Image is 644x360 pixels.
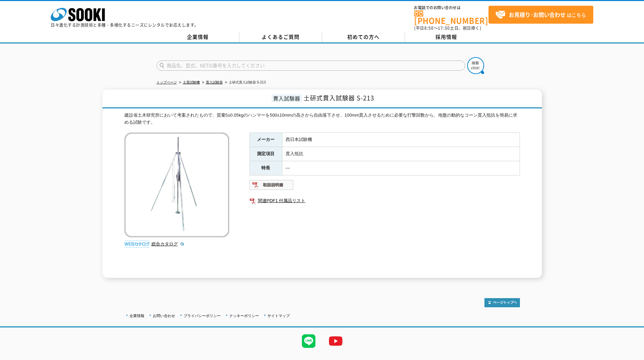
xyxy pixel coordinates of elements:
img: トップページへ [484,298,520,307]
img: webカタログ [124,241,150,247]
span: 17:30 [438,25,450,31]
span: 貫入試験器 [271,94,302,102]
th: メーカー [249,133,282,147]
th: 測定項目 [249,147,282,161]
td: ― [282,161,520,175]
img: LINE [295,328,322,355]
a: 企業情報 [157,32,239,42]
a: よくあるご質問 [239,32,322,42]
img: 土研式貫入試験器 S-213 [124,133,229,237]
span: 初めての方へ [347,33,380,41]
th: 特長 [249,161,282,175]
img: btn_search.png [467,57,484,74]
a: 総合カタログ [151,241,185,246]
img: YouTube [322,328,349,355]
a: 取扱説明書 [249,184,294,189]
strong: お見積り･お問い合わせ [509,10,566,19]
td: 貫入抵抗 [282,147,520,161]
p: 日々進化する計測技術と多種・多様化するニーズにレンタルでお応えします。 [51,23,199,27]
a: クッキーポリシー [229,314,259,318]
a: プライバシーポリシー [184,314,221,318]
a: 初めての方へ [322,32,405,42]
span: (平日 ～ 土日、祝日除く) [414,25,481,31]
span: はこちら [495,10,586,20]
a: トップページ [157,80,177,84]
a: サイトマップ [267,314,290,318]
span: お電話でのお問い合わせは [414,6,488,10]
span: 8:50 [424,25,434,31]
a: 貫入試験器 [206,80,223,84]
span: 土研式貫入試験器 S-213 [304,93,374,102]
img: 取扱説明書 [249,179,294,190]
input: 商品名、型式、NETIS番号を入力してください [157,61,465,71]
a: 土質試験機 [183,80,200,84]
li: 土研式貫入試験器 S-213 [224,79,266,86]
a: 企業情報 [129,314,144,318]
div: 建設省土木研究所において考案されたもので、質量5±0.05kgのハンマーを500±10mmの高さから自由落下させ、100mm貫入させるために必要な打撃回数から、地盤の動的なコーン貫入抵抗を簡易に... [124,112,520,126]
a: [PHONE_NUMBER] [414,10,488,24]
a: お問い合わせ [153,314,175,318]
a: 採用情報 [405,32,488,42]
a: お見積り･お問い合わせはこちら [488,6,593,24]
td: 西日本試験機 [282,133,520,147]
a: 関連PDF1 付属品リスト [249,196,520,205]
